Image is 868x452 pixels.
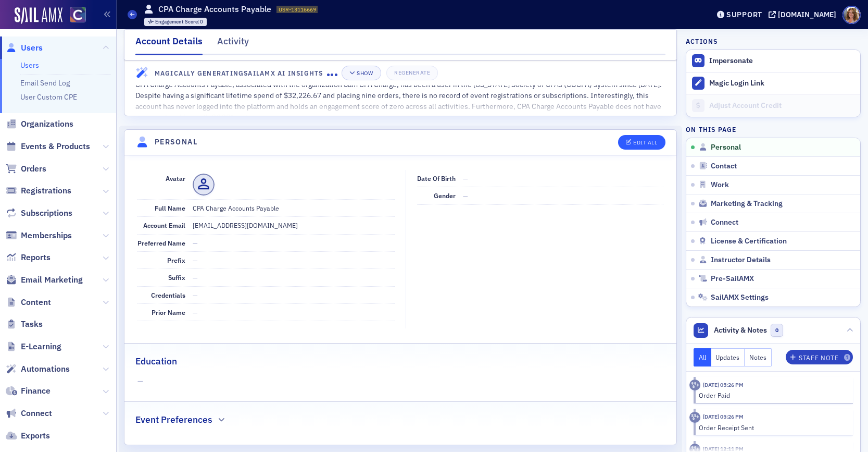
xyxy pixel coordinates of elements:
span: License & Certification [711,237,787,246]
dd: CPA Charge Accounts Payable [193,200,395,216]
span: — [193,239,198,247]
span: Prior Name [152,308,185,316]
span: Gender [434,191,456,200]
span: SailAMX Settings [711,293,769,302]
button: Staff Note [786,350,853,364]
a: View Homepage [62,7,86,25]
h2: Education [135,355,177,368]
div: Show [357,70,373,76]
button: Edit All [618,135,665,150]
a: Events & Products [6,141,90,152]
span: Contact [711,162,737,171]
span: E-Learning [21,341,61,352]
span: 0 [771,324,784,337]
span: Memberships [21,230,72,241]
span: — [137,376,664,387]
h2: Event Preferences [135,413,212,426]
a: Automations [6,363,70,375]
span: — [193,291,198,299]
button: [DOMAIN_NAME] [769,11,840,18]
span: Prefix [167,256,185,264]
a: Adjust Account Credit [686,94,860,117]
span: Connect [711,218,738,227]
div: Edit All [633,140,657,145]
a: Reports [6,252,51,263]
span: — [463,191,468,200]
span: Instructor Details [711,255,771,265]
a: E-Learning [6,341,61,352]
button: Impersonate [709,56,753,66]
span: Exports [21,430,50,442]
a: Content [6,297,51,308]
button: Magic Login Link [686,72,860,94]
span: Reports [21,252,51,263]
button: Regenerate [386,66,438,80]
span: Tasks [21,319,43,330]
time: 6/11/2025 05:26 PM [703,381,744,388]
h4: Magically Generating SailAMX AI Insights [155,68,327,78]
div: Account Details [135,34,203,55]
span: — [193,308,198,316]
span: Content [21,297,51,308]
span: Automations [21,363,70,375]
div: Activity [689,412,700,423]
h1: CPA Charge Accounts Payable [158,4,271,15]
a: Finance [6,385,51,397]
a: Email Marketing [6,274,83,286]
a: Organizations [6,118,73,130]
button: All [694,348,711,367]
a: Exports [6,430,50,442]
div: Magic Login Link [709,79,855,88]
span: Engagement Score : [155,18,200,25]
div: Staff Note [799,355,838,361]
span: Credentials [151,291,185,299]
h4: Personal [155,137,197,148]
span: Work [711,180,729,190]
span: Activity & Notes [714,325,767,336]
dd: [EMAIL_ADDRESS][DOMAIN_NAME] [193,217,395,234]
span: Email Marketing [21,274,83,286]
span: Events & Products [21,141,90,152]
span: Marketing & Tracking [711,199,783,209]
span: Profile [842,6,861,24]
h4: Actions [686,36,718,46]
a: Orders [6,163,46,175]
span: USR-13116669 [279,6,316,13]
span: — [193,273,198,282]
time: 6/11/2025 05:26 PM [703,413,744,420]
span: Connect [21,408,52,419]
a: User Custom CPE [20,92,77,102]
span: Account Email [143,221,185,229]
a: Registrations [6,185,71,197]
span: Full Name [155,204,185,212]
a: Subscriptions [6,207,72,219]
div: Order Receipt Sent [699,423,846,432]
button: Notes [745,348,772,367]
span: Users [21,42,43,54]
div: Activity [217,34,249,54]
div: Order Paid [699,390,846,400]
a: Tasks [6,319,43,330]
h4: On this page [686,125,861,134]
img: SailAMX [70,7,86,23]
span: Avatar [166,174,185,182]
a: Users [20,60,39,70]
span: — [193,256,198,264]
span: Finance [21,385,51,397]
div: Engagement Score: 0 [144,18,207,26]
div: Support [726,10,762,19]
span: Date of Birth [417,174,456,182]
div: Adjust Account Credit [709,101,855,111]
span: Suffix [168,273,185,282]
a: Email Send Log [20,78,70,88]
div: Activity [689,380,700,390]
span: Preferred Name [137,239,185,247]
div: [DOMAIN_NAME] [778,10,836,19]
div: 0 [155,19,204,25]
span: Personal [711,143,741,152]
span: Registrations [21,185,71,197]
img: SailAMX [15,7,62,24]
span: Orders [21,163,46,175]
span: Pre-SailAMX [711,274,754,284]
